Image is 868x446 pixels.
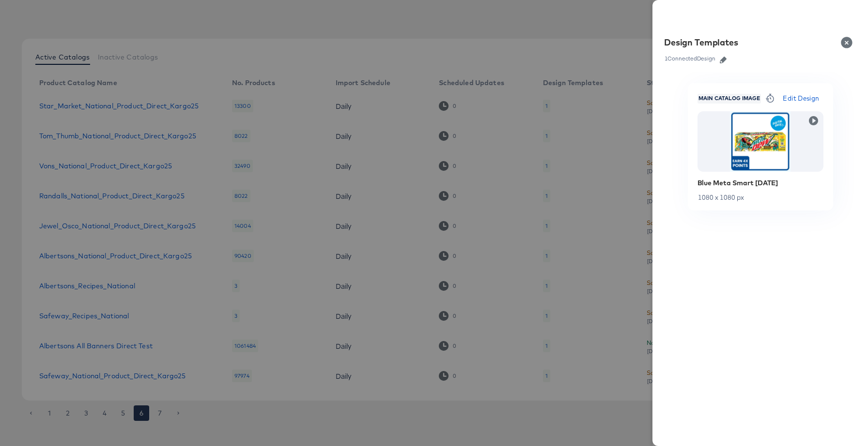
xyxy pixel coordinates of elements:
div: Blue Meta Smart [DATE] [697,179,823,187]
button: Edit Design [779,93,823,104]
span: Edit Design [783,93,819,104]
div: 1 Connected Design [664,55,716,62]
button: Close [835,29,862,56]
span: Main Catalog Image [697,95,761,103]
div: Design Templates [664,37,738,48]
div: 1080 x 1080 px [697,194,823,201]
